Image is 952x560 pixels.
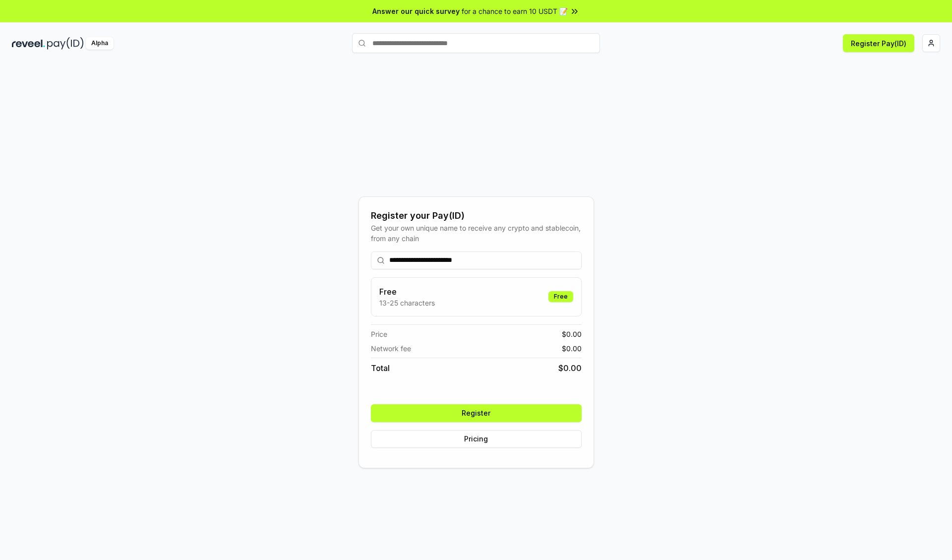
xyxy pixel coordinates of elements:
[371,223,582,244] div: Get your own unique name to receive any crypto and stablecoin, from any chain
[371,430,582,448] button: Pricing
[372,6,460,16] span: Answer our quick survey
[86,37,114,50] div: Alpha
[548,291,573,302] div: Free
[379,286,435,298] h3: Free
[371,329,387,339] span: Price
[558,362,582,374] span: $ 0.00
[562,329,582,339] span: $ 0.00
[371,343,411,354] span: Network fee
[371,209,582,223] div: Register your Pay(ID)
[47,37,84,50] img: pay_id
[843,34,914,52] button: Register Pay(ID)
[379,298,435,308] p: 13-25 characters
[12,37,45,50] img: reveel_dark
[462,6,568,16] span: for a chance to earn 10 USDT 📝
[371,404,582,422] button: Register
[371,362,390,374] span: Total
[562,343,582,354] span: $ 0.00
